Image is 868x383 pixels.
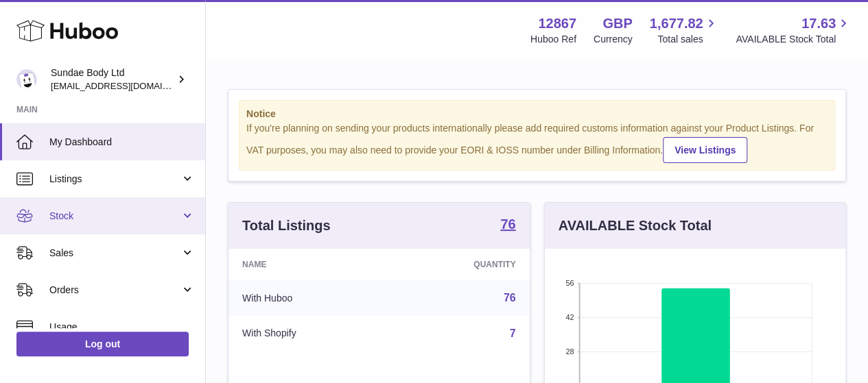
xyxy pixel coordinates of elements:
h3: Total Listings [242,217,331,235]
span: Stock [49,210,180,223]
span: 1,677.82 [650,14,703,33]
strong: 76 [500,217,515,231]
a: Log out [16,332,189,356]
span: Listings [49,173,180,186]
td: With Shopify [228,316,390,351]
text: 42 [565,313,574,321]
span: Total sales [657,33,718,46]
img: kirstie@sundaebody.com [16,69,37,90]
span: AVAILABLE Stock Total [736,33,852,46]
div: Huboo Ref [530,33,576,46]
td: With Huboo [228,280,390,316]
span: 17.63 [801,14,836,33]
h3: AVAILABLE Stock Total [559,217,712,235]
span: Usage [49,321,195,334]
span: My Dashboard [49,136,195,149]
strong: Notice [246,108,828,121]
a: 7 [510,328,516,339]
text: 56 [565,279,574,287]
span: Sales [49,247,180,260]
span: [EMAIL_ADDRESS][DOMAIN_NAME] [51,80,202,91]
strong: GBP [602,14,632,33]
a: View Listings [663,137,747,163]
span: Orders [49,284,180,297]
a: 76 [500,217,515,234]
div: Sundae Body Ltd [51,66,174,92]
a: 17.63 AVAILABLE Stock Total [736,14,852,46]
a: 1,677.82 Total sales [650,14,719,46]
strong: 12867 [538,14,576,33]
th: Name [228,249,390,280]
div: Currency [594,33,633,46]
a: 76 [504,292,516,304]
text: 28 [565,347,574,356]
div: If you're planning on sending your products internationally please add required customs informati... [246,122,828,163]
th: Quantity [390,249,529,280]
